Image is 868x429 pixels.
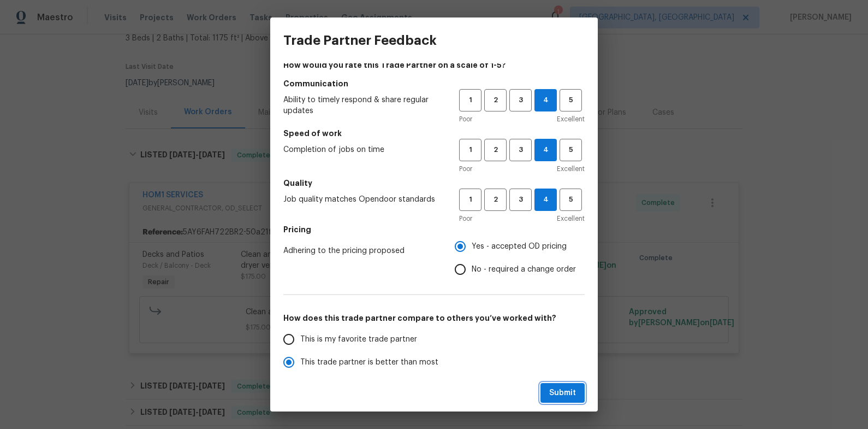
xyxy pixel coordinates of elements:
div: Pricing [455,235,585,281]
button: 4 [534,139,557,161]
span: Poor [459,114,472,125]
span: No - required a change order [472,264,576,275]
span: 2 [485,94,506,107]
button: 5 [560,139,582,161]
h5: Pricing [283,224,585,235]
button: 2 [484,89,507,111]
span: 5 [561,193,581,206]
span: 3 [510,94,531,107]
span: 1 [460,193,480,206]
span: 1 [460,94,480,107]
span: Excellent [557,213,585,224]
span: Job quality matches Opendoor standards [283,194,442,205]
h5: Speed of work [283,128,585,139]
span: Submit [549,386,576,400]
h4: How would you rate this Trade Partner on a scale of 1-5? [283,60,585,70]
button: Submit [540,383,585,403]
button: 1 [459,139,481,161]
button: 2 [484,189,507,211]
button: 3 [509,89,532,111]
h5: How does this trade partner compare to others you’ve worked with? [283,313,585,324]
button: 3 [509,139,532,161]
span: 5 [561,144,581,156]
h5: Communication [283,78,585,89]
span: Poor [459,213,472,224]
button: 1 [459,89,481,111]
span: This trade partner is better than most [300,357,438,368]
span: 4 [535,193,556,206]
button: 5 [560,89,582,111]
span: Adhering to the pricing proposed [283,245,437,256]
span: Poor [459,163,472,174]
button: 4 [534,189,557,211]
span: Excellent [557,163,585,174]
button: 2 [484,139,507,161]
span: Excellent [557,114,585,125]
span: This is my favorite trade partner [300,334,417,345]
button: 4 [534,89,557,111]
button: 5 [560,189,582,211]
span: 4 [535,144,556,156]
span: 2 [485,193,506,206]
button: 1 [459,189,481,211]
span: 4 [535,94,556,107]
span: 1 [460,144,480,156]
span: 5 [561,94,581,107]
span: 3 [510,193,531,206]
span: Yes - accepted OD pricing [472,241,567,252]
span: 3 [510,144,531,156]
h3: Trade Partner Feedback [283,33,437,48]
span: 2 [485,144,506,156]
span: Ability to timely respond & share regular updates [283,95,442,116]
h5: Quality [283,178,585,189]
button: 3 [509,189,532,211]
span: Completion of jobs on time [283,144,442,155]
